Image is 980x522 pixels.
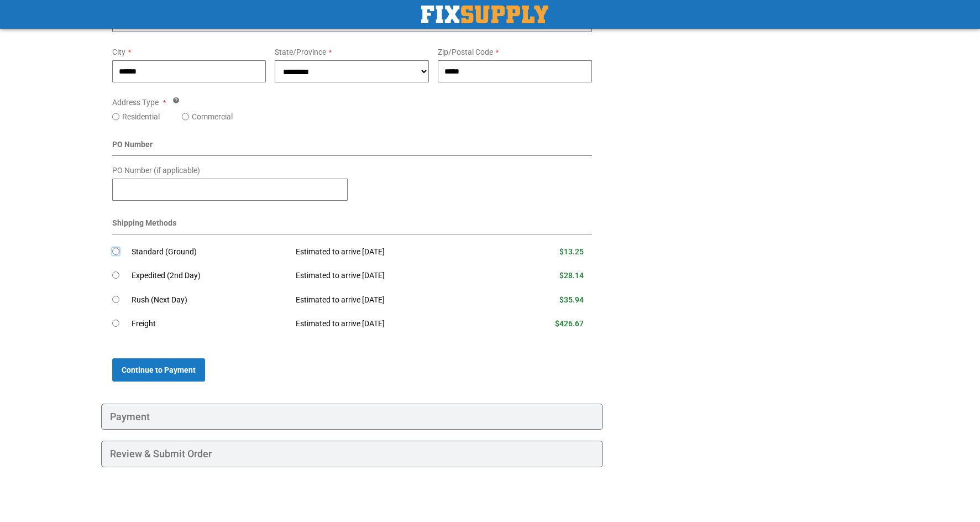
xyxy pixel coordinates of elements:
span: Address Type [112,98,159,107]
a: store logo [421,6,548,23]
span: $28.14 [559,271,584,280]
span: $426.67 [555,319,584,328]
td: Estimated to arrive [DATE] [287,240,501,264]
span: PO Number (if applicable) [112,166,200,175]
div: Shipping Methods [112,217,593,234]
td: Expedited (2nd Day) [132,264,288,288]
div: Payment [101,404,604,430]
label: Residential [122,111,160,122]
td: Rush (Next Day) [132,288,288,312]
td: Standard (Ground) [132,240,288,264]
td: Freight [132,312,288,336]
span: $35.94 [559,295,584,304]
button: Continue to Payment [112,358,205,382]
td: Estimated to arrive [DATE] [287,264,501,288]
span: City [112,48,125,56]
div: Review & Submit Order [101,441,604,467]
span: Continue to Payment [122,366,196,374]
span: $13.25 [559,247,584,256]
span: Zip/Postal Code [438,48,493,56]
div: PO Number [112,139,593,156]
span: State/Province [275,48,326,56]
td: Estimated to arrive [DATE] [287,312,501,336]
img: Fix Industrial Supply [421,6,548,23]
td: Estimated to arrive [DATE] [287,288,501,312]
label: Commercial [192,111,233,122]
